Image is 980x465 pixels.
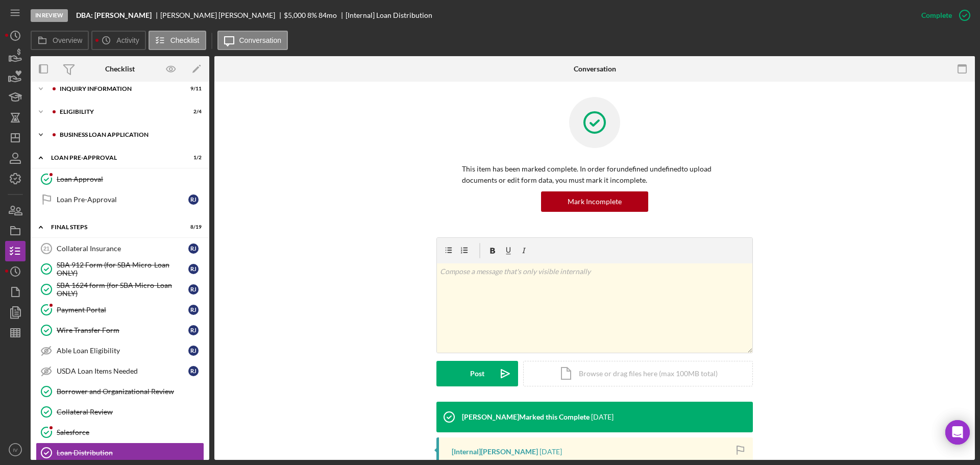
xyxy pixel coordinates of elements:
div: Loan Pre-Approval [57,195,188,204]
a: SBA 1624 form (for SBA Micro-Loan ONLY)RJ [36,279,204,300]
div: 8 / 19 [183,224,202,230]
button: Post [436,361,518,386]
button: Overview [31,31,89,50]
div: Collateral Insurance [57,244,188,253]
a: Loan Approval [36,169,204,189]
div: Loan Approval [57,175,204,183]
a: Loan Distribution [36,443,204,463]
div: Wire Transfer Form [57,326,188,334]
tspan: 21 [43,246,50,252]
div: BUSINESS LOAN APPLICATION [60,132,197,138]
div: FINAL STEPS [51,224,176,230]
div: R J [188,366,199,376]
div: 8 % [307,11,317,19]
div: Payment Portal [57,306,188,314]
div: [PERSON_NAME] [PERSON_NAME] [160,11,284,19]
div: ELIGIBILITY [60,109,176,115]
div: SBA 1624 form (for SBA Micro-Loan ONLY) [57,281,188,298]
a: 21Collateral InsuranceRJ [36,238,204,259]
label: Checklist [170,36,200,44]
a: Salesforce [36,422,204,443]
div: Complete [921,5,952,26]
button: IV [5,439,26,460]
div: SBA 912 Form (for SBA Micro-Loan ONLY) [57,261,188,277]
div: [Internal] [PERSON_NAME] [452,448,538,456]
div: LOAN PRE-APPROVAL [51,155,176,161]
text: IV [13,447,18,453]
div: In Review [31,9,68,22]
div: Open Intercom Messenger [945,420,970,445]
label: Overview [53,36,82,44]
div: Post [470,361,484,386]
div: R J [188,194,199,205]
div: Collateral Review [57,408,204,416]
div: Loan Distribution [57,449,204,457]
div: R J [188,264,199,274]
a: Collateral Review [36,402,204,422]
div: R J [188,305,199,315]
b: DBA: [PERSON_NAME] [76,11,152,19]
div: Checklist [105,65,135,73]
div: 2 / 4 [183,109,202,115]
div: Mark Incomplete [568,191,622,212]
div: [PERSON_NAME] Marked this Complete [462,413,590,421]
button: Mark Incomplete [541,191,648,212]
div: Borrower and Organizational Review [57,387,204,396]
div: Able Loan Eligibility [57,347,188,355]
button: Complete [911,5,975,26]
button: Checklist [149,31,206,50]
a: Wire Transfer FormRJ [36,320,204,340]
a: Payment PortalRJ [36,300,204,320]
a: Able Loan EligibilityRJ [36,340,204,361]
div: R J [188,284,199,295]
a: Borrower and Organizational Review [36,381,204,402]
div: R J [188,243,199,254]
div: 9 / 11 [183,86,202,92]
div: INQUIRY INFORMATION [60,86,176,92]
span: $5,000 [284,11,306,19]
div: Salesforce [57,428,204,436]
a: Loan Pre-ApprovalRJ [36,189,204,210]
label: Activity [116,36,139,44]
a: USDA Loan Items NeededRJ [36,361,204,381]
button: Activity [91,31,145,50]
div: R J [188,346,199,356]
div: R J [188,325,199,335]
div: 1 / 2 [183,155,202,161]
button: Conversation [217,31,288,50]
div: Conversation [574,65,616,73]
label: Conversation [239,36,282,44]
div: 84 mo [318,11,337,19]
p: This item has been marked complete. In order for undefined undefined to upload documents or edit ... [462,163,727,186]
time: 2025-09-17 14:49 [591,413,614,421]
div: [Internal] Loan Distribution [346,11,432,19]
div: USDA Loan Items Needed [57,367,188,375]
time: 2025-09-17 14:49 [540,448,562,456]
a: SBA 912 Form (for SBA Micro-Loan ONLY)RJ [36,259,204,279]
